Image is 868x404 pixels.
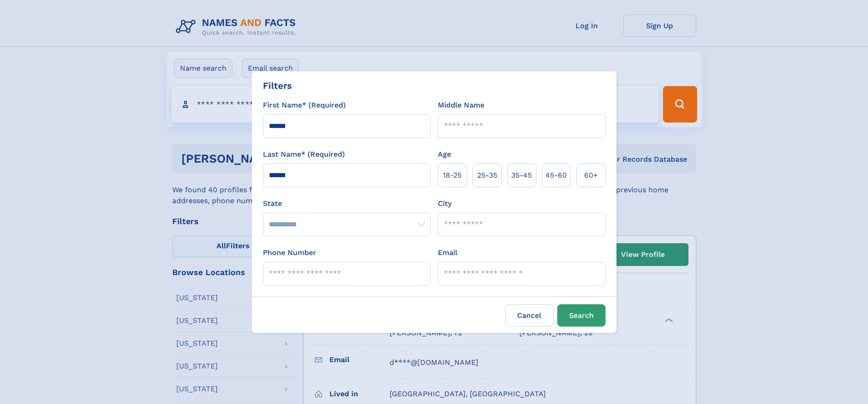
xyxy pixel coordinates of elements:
label: City [438,198,452,209]
label: State [263,198,431,209]
span: 18‑25 [443,170,462,181]
label: Cancel [505,304,554,327]
label: Middle Name [438,100,484,111]
label: First Name* (Required) [263,100,346,111]
label: Phone Number [263,247,316,258]
label: Last Name* (Required) [263,149,345,160]
span: 45‑60 [545,170,567,181]
button: Search [557,304,606,327]
span: 35‑45 [511,170,532,181]
div: Filters [263,79,292,92]
label: Email [438,247,457,258]
span: 25‑35 [477,170,497,181]
label: Age [438,149,451,160]
span: 60+ [584,170,598,181]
